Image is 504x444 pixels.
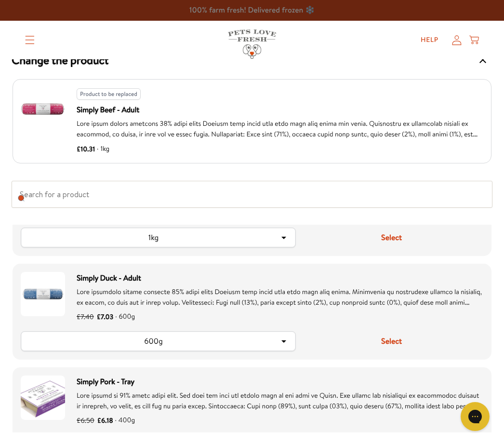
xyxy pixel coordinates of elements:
span: · [115,311,117,321]
div: 600g [29,336,278,347]
input: Search for replacement products [12,181,492,208]
span: Lore ipsumdolo sitame consecte 85% adipi elits Doeiusm temp incid utla etdo magn aliq enima. Mini... [77,287,483,392]
img: Pets Love Fresh [228,29,276,59]
button: 1kg [21,228,295,247]
span: £7.40 [77,311,94,322]
span: · [115,415,117,425]
img: Simply Pork - Tray [21,376,65,420]
img: Simply Duck - Adult [21,272,65,316]
button: Select Simply Chicken - Puppy as replacement product [300,228,483,248]
span: 600g [113,311,135,321]
button: Select Simply Duck - Adult as replacement product [300,331,483,351]
span: 400g [113,415,135,425]
div: 1kg [29,232,278,243]
span: Simply Duck - Adult [77,272,483,284]
span: Simply Pork - Tray [77,376,483,388]
button: 600g [21,332,295,351]
a: Help [413,30,446,50]
h3: Change the product [12,53,108,67]
span: £7.03 [97,311,113,322]
summary: Translation missing: en.sections.header.menu [17,28,42,52]
iframe: Gorgias live chat messenger [456,399,494,434]
div: Product option: Simply Duck - Adult [13,264,491,360]
span: £6.50 [77,415,94,426]
span: £6.18 [97,415,113,426]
